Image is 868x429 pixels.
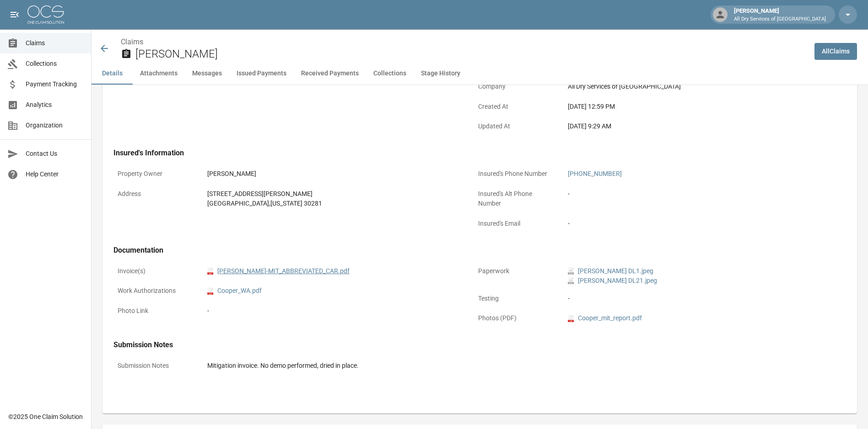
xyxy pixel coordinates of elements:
[113,357,196,375] p: Submission Notes
[26,79,84,89] span: Payment Tracking
[734,16,826,23] p: All Dry Services of [GEOGRAPHIC_DATA]
[113,340,824,350] h4: Submission Notes
[568,266,653,276] a: jpeg[PERSON_NAME] DL1.jpeg
[568,82,819,91] div: All Dry Services of [GEOGRAPHIC_DATA]
[474,309,556,327] p: Photos (PDF)
[207,286,262,296] a: pdfCooper_WA.pdf
[27,5,64,24] img: ocs-logo-white-transparent.png
[568,102,819,111] div: [DATE] 12:59 PM
[366,63,414,85] button: Collections
[113,185,196,203] p: Address
[26,100,84,110] span: Analytics
[26,59,84,69] span: Collections
[26,121,84,130] span: Organization
[121,37,807,48] nav: breadcrumb
[474,185,556,212] p: Insured's Alt Phone Number
[474,165,556,183] p: Insured's Phone Number
[113,262,196,280] p: Invoice(s)
[113,246,824,255] h4: Documentation
[26,169,84,179] span: Help Center
[474,262,556,280] p: Paperwork
[135,48,807,61] h2: [PERSON_NAME]
[730,6,830,23] div: [PERSON_NAME]
[207,199,459,208] div: [GEOGRAPHIC_DATA] , [US_STATE] 30281
[568,276,657,286] a: jpeg[PERSON_NAME] DL21.jpeg
[207,266,350,276] a: pdf[PERSON_NAME]-MIT_ABBREVIATED_CAR.pdf
[8,412,83,421] div: © 2025 One Claim Solution
[207,189,459,199] div: [STREET_ADDRESS][PERSON_NAME]
[113,148,824,158] h4: Insured's Information
[185,63,229,85] button: Messages
[814,43,857,60] a: AllClaims
[133,63,185,85] button: Attachments
[474,117,556,135] p: Updated At
[92,63,868,85] div: anchor tabs
[474,98,556,116] p: Created At
[474,290,556,307] p: Testing
[26,38,84,48] span: Claims
[207,361,819,371] div: Mitigation invoice. No demo performed, dried in place.
[568,189,819,199] div: -
[568,122,819,131] div: [DATE] 9:29 AM
[294,63,366,85] button: Received Payments
[92,63,133,85] button: Details
[568,219,819,228] div: -
[207,169,459,179] div: [PERSON_NAME]
[113,282,196,300] p: Work Authorizations
[568,294,819,303] div: -
[229,63,294,85] button: Issued Payments
[568,170,622,177] a: [PHONE_NUMBER]
[5,5,24,24] button: open drawer
[207,306,459,316] div: -
[121,37,143,46] a: Claims
[113,302,196,320] p: Photo Link
[113,165,196,183] p: Property Owner
[474,215,556,233] p: Insured's Email
[474,78,556,95] p: Company
[26,149,84,159] span: Contact Us
[568,313,642,323] a: pdfCooper_mit_report.pdf
[414,63,468,85] button: Stage History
